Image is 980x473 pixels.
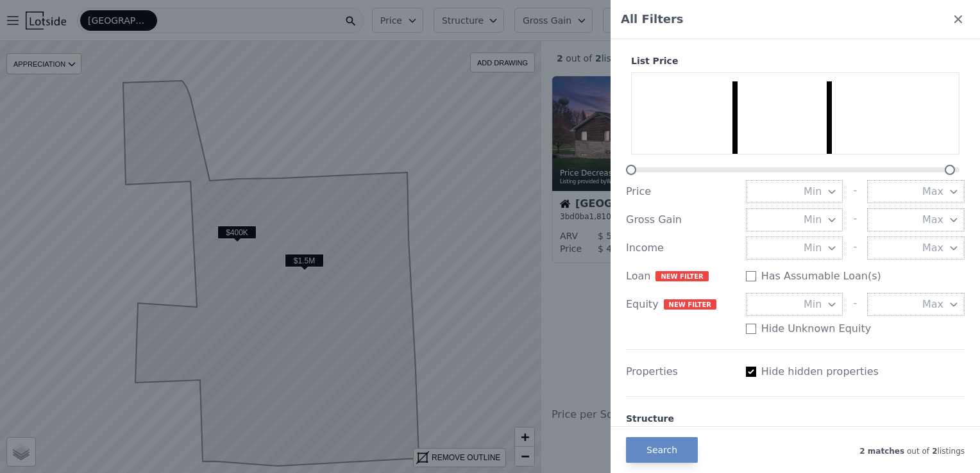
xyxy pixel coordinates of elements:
div: Loan [626,269,736,284]
span: Max [922,212,943,228]
span: All Filters [621,10,684,28]
div: Properties [626,364,736,379]
span: NEW FILTER [655,271,708,281]
span: NEW FILTER [664,299,716,310]
button: Max [867,293,965,316]
button: Min [746,208,843,231]
div: Income [626,240,736,256]
button: Max [867,180,965,203]
div: List Price [626,54,965,67]
div: - [853,208,857,231]
button: Min [746,180,843,203]
div: - [853,293,857,316]
span: Max [922,184,943,199]
span: Min [804,240,822,256]
label: Hide hidden properties [761,364,879,379]
label: Has Assumable Loan(s) [761,269,881,284]
button: Min [746,293,843,316]
div: - [853,180,857,203]
div: out of listings [698,444,965,456]
div: Price [626,184,736,199]
span: Max [922,240,943,256]
div: - [853,236,857,260]
span: Min [804,212,822,228]
label: Hide Unknown Equity [761,321,872,336]
button: Min [746,236,843,260]
div: Structure [626,412,674,425]
div: Gross Gain [626,212,736,228]
span: Max [922,297,943,312]
button: Max [867,208,965,231]
button: Max [867,236,965,260]
span: Min [804,184,822,199]
span: Min [804,297,822,312]
span: 2 matches [859,447,904,456]
span: 2 [929,447,938,456]
button: Search [626,437,698,463]
div: Equity [626,297,736,312]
